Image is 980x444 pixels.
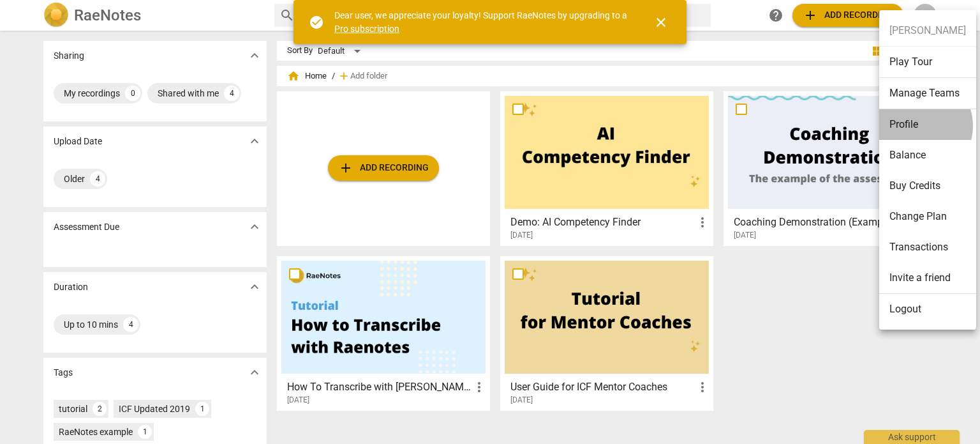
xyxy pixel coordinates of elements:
span: check_circle [309,15,324,30]
div: Dear user, we appreciate your loyalty! Support RaeNotes by upgrading to a [334,9,630,35]
span: close [653,15,669,30]
button: Close [646,7,676,38]
li: Play Tour [879,47,976,78]
a: Pro subscription [334,24,399,34]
